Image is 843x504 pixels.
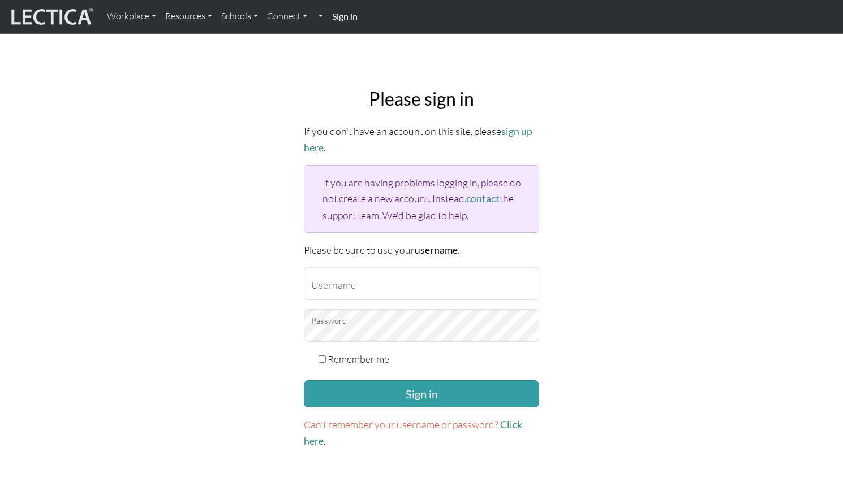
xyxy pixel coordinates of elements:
div: If you are having problems logging in, please do not create a new account. Instead, the support t... [304,165,539,232]
h2: Please sign in [304,88,539,110]
p: Please be sure to use your . [304,242,539,258]
strong: Sign in [332,11,358,21]
a: Connect [263,5,312,28]
label: Remember me [328,351,389,367]
strong: username [415,244,458,256]
p: . [304,416,539,449]
input: Username [304,267,539,300]
img: lecticalive [8,6,93,28]
a: Sign in [328,5,362,29]
a: Workplace [102,5,161,28]
p: If you don't have an account on this site, please . [304,123,539,156]
a: Schools [217,5,263,28]
a: Resources [161,5,217,28]
span: Can't remember your username or password? [304,418,498,431]
a: contact [466,193,500,205]
button: Sign in [304,380,539,407]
